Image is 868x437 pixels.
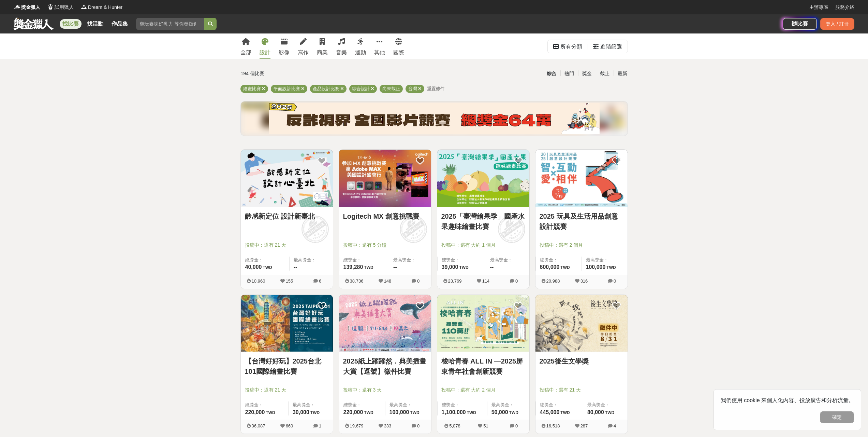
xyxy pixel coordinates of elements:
[350,278,364,284] span: 38,736
[442,409,466,415] span: 1,100,000
[543,68,560,80] div: 綜合
[540,356,623,366] a: 2025後生文學獎
[343,386,427,394] span: 投稿中：還有 3 天
[286,278,293,284] span: 155
[448,278,462,284] span: 23,769
[483,423,488,428] span: 51
[336,49,347,57] div: 音樂
[540,211,623,232] a: 2025 玩具及生活用品創意設計競賽
[600,40,622,54] div: 進階篩選
[343,264,363,270] span: 139,280
[442,264,458,270] span: 39,000
[14,4,40,11] a: Logo獎金獵人
[245,409,265,415] span: 220,000
[310,410,320,415] span: TWD
[820,18,854,30] div: 登入 / 註冊
[319,278,321,284] span: 6
[319,423,321,428] span: 1
[274,86,300,91] span: 平面設計比賽
[535,295,628,352] img: Cover Image
[546,423,560,428] span: 16,518
[586,257,623,263] span: 最高獎金：
[437,295,529,352] img: Cover Image
[279,33,290,59] a: 影像
[350,423,364,428] span: 19,679
[441,356,525,377] a: 梭哈青春 ALL IN —2025屏東青年社會創新競賽
[382,86,400,91] span: 尚未截止
[293,401,329,408] span: 最高獎金：
[317,33,328,59] a: 商業
[241,150,333,207] img: Cover Image
[47,4,74,11] a: Logo試用獵人
[491,401,525,408] span: 最高獎金：
[389,401,427,408] span: 最高獎金：
[260,33,270,59] a: 設計
[241,68,369,80] div: 194 個比賽
[343,409,363,415] span: 220,000
[587,409,604,415] span: 80,000
[355,33,366,59] a: 運動
[393,257,427,263] span: 最高獎金：
[482,278,490,284] span: 114
[614,423,616,428] span: 4
[286,423,293,428] span: 660
[535,150,628,207] img: Cover Image
[245,211,329,221] a: 齡感新定位 設計新臺北
[80,3,87,10] img: Logo
[339,150,431,207] img: Cover Image
[515,423,518,428] span: 0
[343,257,385,263] span: 總獎金：
[721,397,854,403] span: 我們使用 cookie 來個人化內容、投放廣告和分析流量。
[393,264,397,270] span: --
[241,295,333,352] img: Cover Image
[14,3,20,10] img: Logo
[540,264,560,270] span: 600,000
[606,265,616,270] span: TWD
[343,242,427,249] span: 投稿中：還有 5 分鐘
[449,423,460,428] span: 5,078
[21,4,40,11] span: 獎金獵人
[578,68,596,80] div: 獎金
[279,49,290,57] div: 影像
[560,68,578,80] div: 熱門
[540,257,577,263] span: 總獎金：
[586,264,606,270] span: 100,000
[459,265,468,270] span: TWD
[389,409,409,415] span: 100,000
[442,401,483,408] span: 總獎金：
[252,423,265,428] span: 36,087
[47,3,54,10] img: Logo
[560,410,570,415] span: TWD
[467,410,476,415] span: TWD
[317,49,328,57] div: 商業
[269,103,600,134] img: b4b43df0-ce9d-4ec9-9998-1f8643ec197e.png
[393,49,404,57] div: 國際
[783,18,817,30] a: 辦比賽
[614,278,616,284] span: 0
[437,150,529,207] img: Cover Image
[294,257,329,263] span: 最高獎金：
[245,257,285,263] span: 總獎金：
[515,278,518,284] span: 0
[560,40,582,54] div: 所有分類
[540,409,560,415] span: 445,000
[614,68,631,80] div: 最新
[490,264,494,270] span: --
[339,295,431,352] img: Cover Image
[540,401,579,408] span: 總獎金：
[384,423,392,428] span: 333
[393,33,404,59] a: 國際
[88,4,122,11] span: Dream & Hunter
[313,86,339,91] span: 產品設計比賽
[263,265,272,270] span: TWD
[245,242,329,249] span: 投稿中：還有 21 天
[298,49,309,57] div: 寫作
[374,49,385,57] div: 其他
[240,33,251,59] a: 全部
[441,242,525,249] span: 投稿中：還有 大約 1 個月
[587,401,623,408] span: 最高獎金：
[260,49,270,57] div: 設計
